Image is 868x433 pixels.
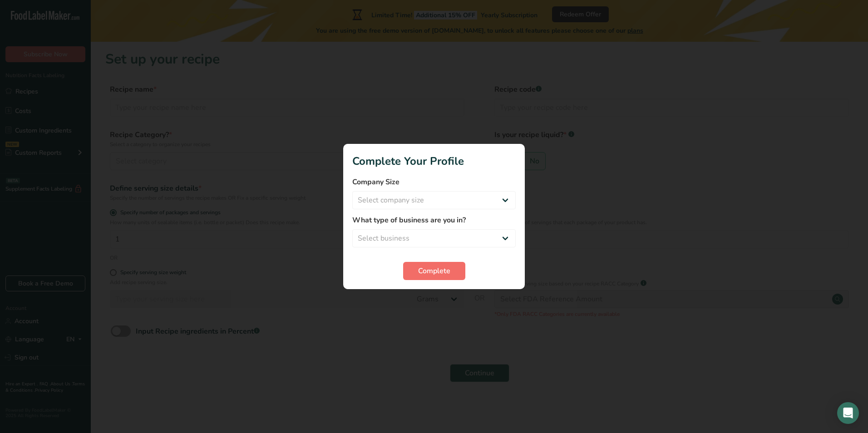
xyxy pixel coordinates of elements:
div: Open Intercom Messenger [837,402,859,424]
h1: Complete Your Profile [352,153,516,169]
button: Complete [403,262,465,280]
span: Complete [418,266,450,276]
label: Company Size [352,177,516,187]
label: What type of business are you in? [352,215,516,226]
